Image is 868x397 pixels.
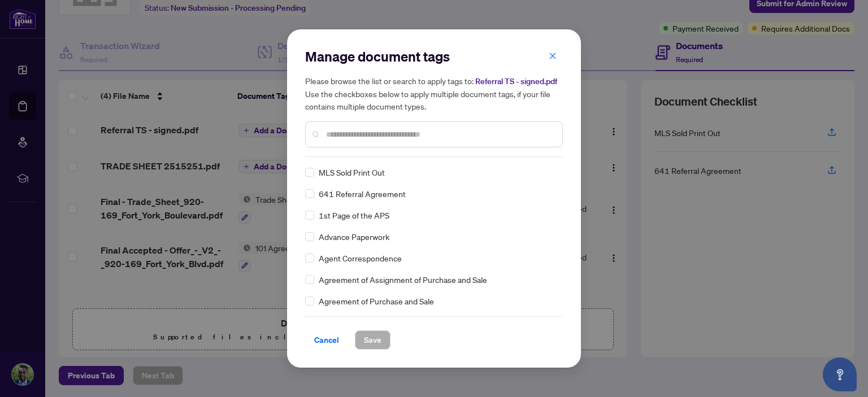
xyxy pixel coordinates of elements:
[319,187,406,200] span: 641 Referral Agreement
[319,273,487,286] span: Agreement of Assignment of Purchase and Sale
[319,230,389,243] span: Advance Paperwork
[305,330,348,350] button: Cancel
[319,209,389,221] span: 1st Page of the APS
[305,75,563,112] h5: Please browse the list or search to apply tags to: Use the checkboxes below to apply multiple doc...
[305,47,563,66] h2: Manage document tags
[319,295,434,307] span: Agreement of Purchase and Sale
[319,166,385,178] span: MLS Sold Print Out
[314,331,339,349] span: Cancel
[319,252,402,264] span: Agent Correspondence
[823,357,857,391] button: Open asap
[355,330,390,350] button: Save
[549,52,557,60] span: close
[475,76,557,86] span: Referral TS - signed.pdf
